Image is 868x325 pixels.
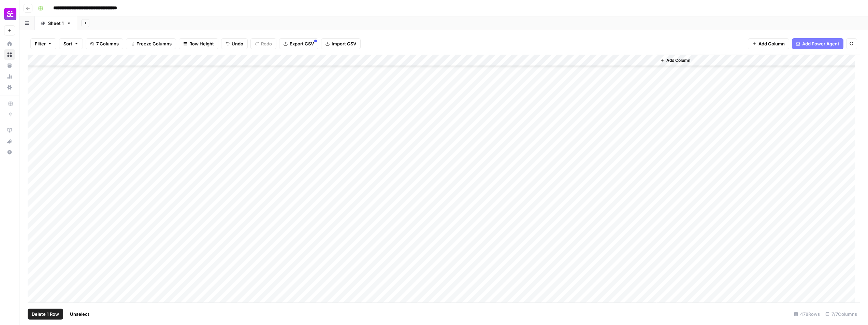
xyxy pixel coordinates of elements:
span: Row Height [189,40,214,47]
button: Redo [250,38,276,49]
button: Help + Support [4,147,15,158]
div: What's new? [4,136,15,146]
a: Sheet 1 [35,16,77,30]
span: Unselect [70,311,89,317]
button: Workspace: Smartcat [4,5,15,23]
span: Export CSV [290,40,314,47]
button: Export CSV [279,38,318,49]
button: Undo [221,38,248,49]
span: Undo [232,40,243,47]
button: Add Column [657,56,693,65]
span: Import CSV [332,40,356,47]
span: Redo [261,40,272,47]
span: Add Column [666,57,690,63]
button: Unselect [66,309,93,320]
a: Home [4,38,15,49]
span: Filter [35,40,46,47]
button: What's new? [4,136,15,147]
span: Freeze Columns [136,40,172,47]
div: Sheet 1 [48,20,64,27]
button: Row Height [179,38,218,49]
button: Delete 1 Row [28,309,63,320]
a: Your Data [4,60,15,71]
a: Usage [4,71,15,82]
a: AirOps Academy [4,125,15,136]
a: Browse [4,49,15,60]
button: 7 Columns [86,38,123,49]
span: 7 Columns [96,40,119,47]
span: Add Column [758,40,785,47]
button: Import CSV [321,38,361,49]
button: Add Column [748,38,789,49]
button: Filter [30,38,56,49]
a: Settings [4,82,15,93]
button: Add Power Agent [792,38,843,49]
div: 7/7 Columns [823,309,860,320]
img: Smartcat Logo [4,8,16,20]
span: Delete 1 Row [32,311,59,317]
div: 478 Rows [791,309,823,320]
span: Sort [63,40,72,47]
span: Add Power Agent [802,40,839,47]
button: Sort [59,38,83,49]
button: Freeze Columns [126,38,176,49]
